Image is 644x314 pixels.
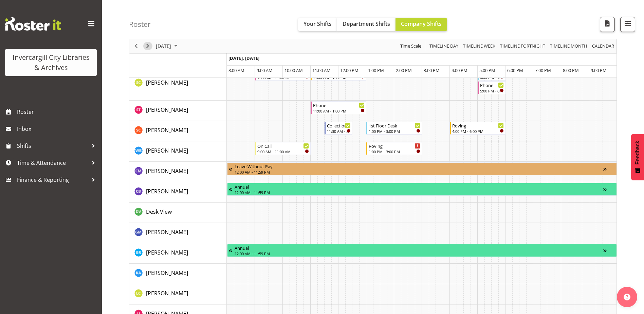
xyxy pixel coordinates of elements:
div: Serena Casey"s event - Roving Begin From Monday, October 6, 2025 at 4:00:00 PM GMT+13:00 Ends At ... [450,122,505,135]
div: Roving [369,142,420,149]
span: Finance & Reporting [17,175,88,185]
button: Download a PDF of the roster for the current day [600,17,615,32]
div: 4:00 PM - 6:00 PM [452,128,504,134]
span: [PERSON_NAME] [146,290,188,297]
div: Phone [313,102,365,108]
span: [PERSON_NAME] [146,228,188,236]
div: Leave Without Pay [235,163,603,170]
div: 12:00 AM - 11:59 PM [235,251,603,256]
button: October 2025 [155,42,181,51]
span: 12:00 PM [340,67,358,73]
span: Shifts [17,141,88,151]
a: [PERSON_NAME] [146,187,188,195]
button: Filter Shifts [620,17,635,32]
img: help-xxl-2.png [624,294,630,300]
span: 8:00 AM [228,67,244,73]
div: Chamique Mamolo"s event - Leave Without Pay Begin From Monday, October 6, 2025 at 12:00:00 AM GMT... [227,162,617,175]
span: Time & Attendance [17,158,88,168]
a: [PERSON_NAME] [146,269,188,277]
div: Invercargill City Libraries & Archives [12,52,90,73]
div: On Call [257,142,309,149]
a: [PERSON_NAME] [146,126,188,134]
span: [PERSON_NAME] [146,79,188,86]
div: Willem Burger"s event - On Call Begin From Monday, October 6, 2025 at 9:00:00 AM GMT+13:00 Ends A... [255,142,311,155]
div: Roving [452,122,504,129]
button: Next [143,42,152,51]
span: Your Shifts [303,20,332,28]
td: Saniya Thompson resource [129,101,227,121]
span: [PERSON_NAME] [146,106,188,114]
span: [PERSON_NAME] [146,167,188,175]
span: Inbox [17,124,98,134]
span: calendar [591,42,615,51]
div: Phone [480,82,504,88]
div: 1:00 PM - 3:00 PM [369,128,420,134]
div: Saniya Thompson"s event - Phone Begin From Monday, October 6, 2025 at 11:00:00 AM GMT+13:00 Ends ... [311,101,366,114]
div: 11:30 AM - 12:30 PM [327,128,351,134]
div: 9:00 AM - 11:00 AM [257,149,309,154]
div: Samuel Carter"s event - Phone Begin From Monday, October 6, 2025 at 5:00:00 PM GMT+13:00 Ends At ... [478,81,505,94]
span: 9:00 AM [257,67,273,73]
div: October 6, 2025 [153,39,182,53]
span: 6:00 PM [507,67,523,73]
div: Serena Casey"s event - Collections Begin From Monday, October 6, 2025 at 11:30:00 AM GMT+13:00 En... [325,122,352,135]
button: Your Shifts [298,18,337,31]
button: Timeline Month [549,42,589,51]
button: Department Shifts [337,18,395,31]
div: Serena Casey"s event - 1st Floor Desk Begin From Monday, October 6, 2025 at 1:00:00 PM GMT+13:00 ... [366,122,422,135]
div: Collections [327,122,351,129]
div: Annual [235,244,603,251]
td: Desk View resource [129,203,227,223]
a: [PERSON_NAME] [146,167,188,175]
span: Desk View [146,208,172,215]
button: Previous [132,42,141,51]
span: Timeline Day [429,42,459,51]
span: 9:00 PM [591,67,607,73]
a: [PERSON_NAME] [146,106,188,114]
div: 5:00 PM - 6:00 PM [480,88,504,93]
span: Company Shifts [401,20,442,28]
span: [DATE] [155,42,172,51]
td: Grace Roscoe-Squires resource [129,243,227,264]
div: previous period [130,39,142,53]
td: Chamique Mamolo resource [129,162,227,182]
span: Feedback [634,141,641,164]
span: [PERSON_NAME] [146,126,188,134]
div: 1st Floor Desk [369,122,420,129]
div: Grace Roscoe-Squires"s event - Annual Begin From Monday, October 6, 2025 at 12:00:00 AM GMT+13:00... [227,244,617,257]
button: Fortnight [499,42,547,51]
div: next period [142,39,153,53]
span: [DATE], [DATE] [228,55,259,61]
span: 7:00 PM [535,67,551,73]
span: Timeline Week [462,42,496,51]
span: 2:00 PM [396,67,412,73]
td: Willem Burger resource [129,141,227,162]
span: 1:00 PM [368,67,384,73]
td: Samuel Carter resource [129,67,227,101]
span: [PERSON_NAME] [146,269,188,277]
div: 1:00 PM - 3:00 PM [369,149,420,154]
h4: Roster [129,20,151,28]
button: Timeline Day [428,42,460,51]
div: 12:00 AM - 11:59 PM [235,190,603,195]
span: Timeline Month [549,42,588,51]
div: 12:00 AM - 11:59 PM [235,169,603,175]
div: Annual [235,183,603,190]
td: Gabriel McKay Smith resource [129,223,227,243]
a: [PERSON_NAME] [146,146,188,155]
button: Time Scale [399,42,423,51]
a: Desk View [146,208,172,216]
span: Timeline Fortnight [499,42,546,51]
a: [PERSON_NAME] [146,248,188,257]
span: 8:00 PM [563,67,579,73]
span: 11:00 AM [312,67,331,73]
span: [PERSON_NAME] [146,249,188,256]
a: [PERSON_NAME] [146,228,188,236]
span: 5:00 PM [479,67,495,73]
button: Month [591,42,615,51]
span: 10:00 AM [284,67,303,73]
span: 4:00 PM [452,67,467,73]
span: 3:00 PM [424,67,440,73]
